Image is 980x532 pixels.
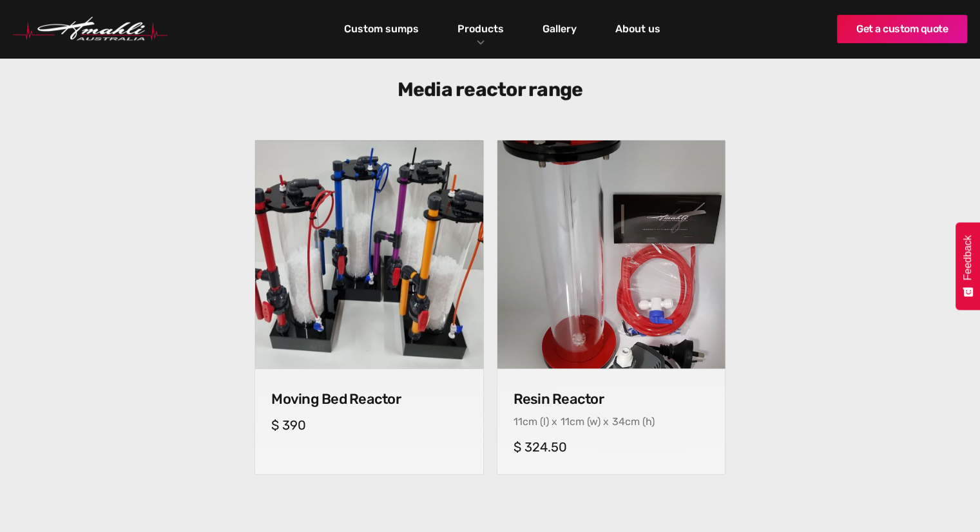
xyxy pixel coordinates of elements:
a: home [13,17,168,41]
div: cm (h) [625,415,655,428]
a: About us [612,18,664,40]
h3: Media reactor range [242,78,738,101]
div: 34 [612,415,625,428]
a: Custom sumps [341,18,422,40]
a: Gallery [539,18,580,40]
a: Resin ReactorResin ReactorResin Reactor11cm (l) x11cm (w) x34cm (h)$ 324.50 [497,140,725,474]
h4: Moving Bed Reactor [271,391,466,408]
div: 11 [561,415,570,428]
img: Resin Reactor [497,140,725,368]
button: Feedback - Show survey [956,222,980,310]
a: Moving Bed ReactorMoving Bed ReactorMoving Bed Reactor$ 390 [255,140,483,474]
img: Moving Bed Reactor [255,140,483,368]
a: Get a custom quote [837,15,967,43]
div: cm (w) x [570,415,609,428]
span: Feedback [962,235,974,280]
h4: Resin Reactor [514,391,709,408]
img: Hmahli Australia Logo [13,17,168,41]
a: Products [454,19,507,38]
div: 11 [514,415,523,428]
div: cm (l) x [523,415,557,428]
h5: $ 390 [271,417,466,433]
h5: $ 324.50 [514,439,709,455]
